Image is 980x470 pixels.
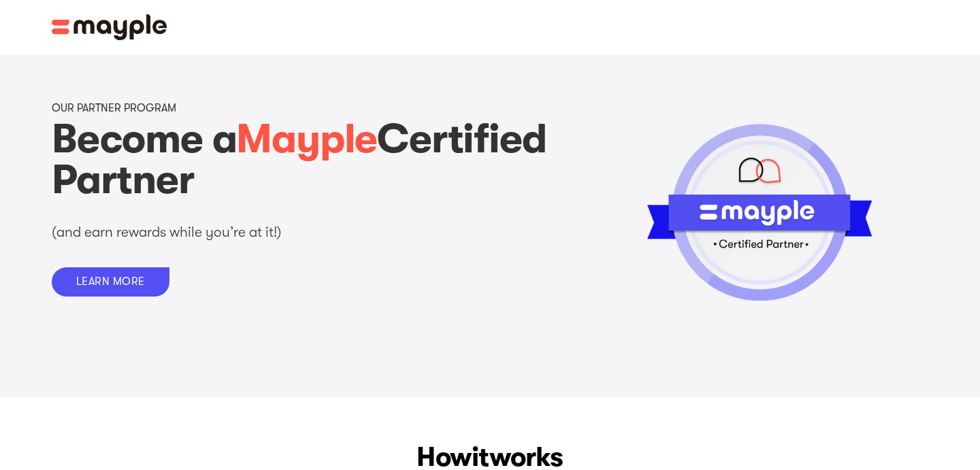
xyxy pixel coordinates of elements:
span: Mayple [236,116,377,163]
p: (and earn rewards while you’re at it!) [52,222,406,242]
a: LEARN MORE [52,267,169,297]
div: LEARN MORE [76,275,145,288]
h1: Become a Certified Partner [52,119,558,201]
img: Mayple logo [52,14,167,40]
p: OUR PARTNER PROGRAM [52,102,176,115]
